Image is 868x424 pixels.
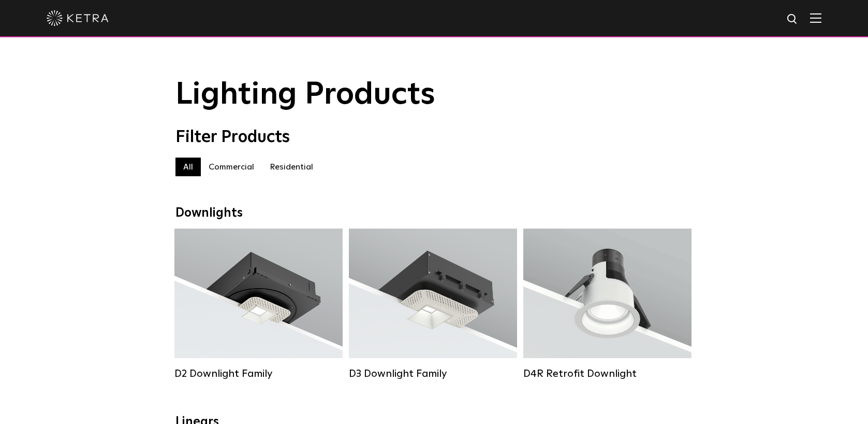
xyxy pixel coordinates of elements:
[523,229,692,380] a: D4R Retrofit Downlight Lumen Output:800Colors:White / BlackBeam Angles:15° / 25° / 40° / 60°Watta...
[175,206,693,221] div: Downlights
[349,229,517,380] a: D3 Downlight Family Lumen Output:700 / 900 / 1100Colors:White / Black / Silver / Bronze / Paintab...
[201,158,262,176] label: Commercial
[262,158,321,176] label: Residential
[174,229,343,380] a: D2 Downlight Family Lumen Output:1200Colors:White / Black / Gloss Black / Silver / Bronze / Silve...
[523,368,692,380] div: D4R Retrofit Downlight
[349,368,517,380] div: D3 Downlight Family
[47,10,109,26] img: ketra-logo-2019-white
[175,128,693,147] div: Filter Products
[175,158,201,176] label: All
[810,13,821,23] img: Hamburger%20Nav.svg
[174,368,343,380] div: D2 Downlight Family
[786,13,799,26] img: search icon
[175,79,435,110] span: Lighting Products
